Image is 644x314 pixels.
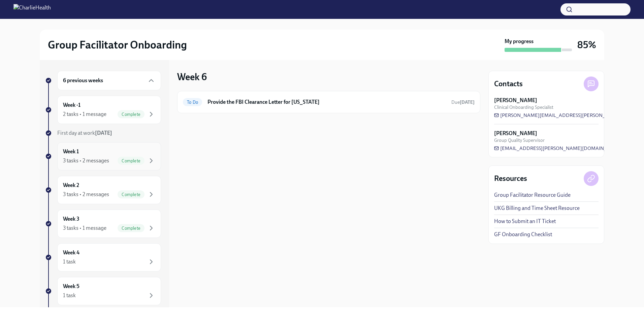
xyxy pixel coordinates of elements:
h6: Week 2 [63,182,79,189]
h4: Resources [494,174,527,184]
img: CharlieHealth [13,4,51,15]
div: 2 tasks • 1 message [63,111,106,118]
a: UKG Billing and Time Sheet Resource [494,205,580,212]
a: First day at work[DATE] [45,129,161,137]
h3: Week 6 [177,71,207,83]
span: Complete [118,192,144,197]
h3: 85% [577,39,596,51]
span: To Do [183,100,202,105]
h6: Week 5 [63,283,79,290]
strong: [DATE] [95,130,112,136]
a: To DoProvide the FBI Clearance Letter for [US_STATE]Due[DATE] [183,97,475,107]
h4: Contacts [494,79,523,89]
h2: Group Facilitator Onboarding [48,38,187,52]
span: October 8th, 2025 10:00 [451,99,475,105]
span: Complete [118,112,144,117]
a: How to Submit an IT Ticket [494,218,556,225]
strong: [PERSON_NAME] [494,130,537,137]
strong: My progress [505,38,534,45]
div: 1 task [63,292,76,299]
a: Week 23 tasks • 2 messagesComplete [45,176,161,204]
a: Group Facilitator Resource Guide [494,191,571,199]
strong: [DATE] [460,99,475,105]
a: Week 41 task [45,243,161,272]
h6: Week -1 [63,101,80,109]
strong: [PERSON_NAME] [494,97,537,104]
div: 3 tasks • 2 messages [63,157,109,164]
span: Due [451,99,475,105]
h6: Week 3 [63,215,79,223]
a: Week -12 tasks • 1 messageComplete [45,96,161,124]
div: 6 previous weeks [57,71,161,90]
span: First day at work [57,130,112,136]
div: 1 task [63,258,76,265]
a: GF Onboarding Checklist [494,231,552,238]
h6: Week 1 [63,148,79,155]
a: Week 13 tasks • 2 messagesComplete [45,142,161,170]
span: Complete [118,158,144,163]
h6: Week 4 [63,249,79,256]
span: Group Quality Supervisor [494,137,545,144]
a: Week 33 tasks • 1 messageComplete [45,210,161,238]
span: Complete [118,226,144,231]
span: Clinical Onboarding Specialist [494,104,553,111]
div: 3 tasks • 2 messages [63,191,109,198]
div: 3 tasks • 1 message [63,224,106,232]
h6: Provide the FBI Clearance Letter for [US_STATE] [207,98,446,106]
h6: 6 previous weeks [63,77,103,84]
a: Week 51 task [45,277,161,305]
a: [EMAIL_ADDRESS][PERSON_NAME][DOMAIN_NAME] [494,145,623,152]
